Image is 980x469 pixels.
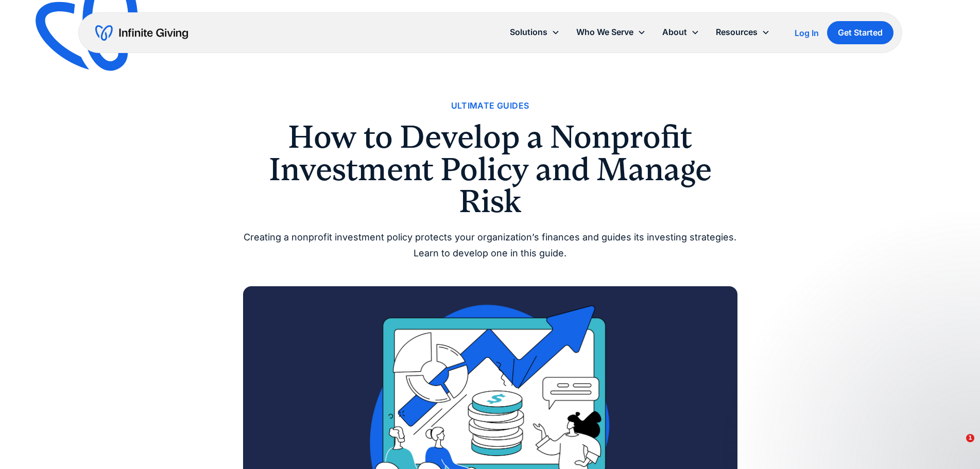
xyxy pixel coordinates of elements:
[945,434,970,459] iframe: Intercom live chat
[95,25,188,41] a: home
[568,21,654,43] div: Who We Serve
[708,21,778,43] div: Resources
[243,121,737,217] h1: How to Develop a Nonprofit Investment Policy and Manage Risk
[451,99,529,113] a: Ultimate Guides
[795,27,819,39] a: Log In
[827,21,893,44] a: Get Started
[966,434,974,442] span: 1
[502,21,568,43] div: Solutions
[510,25,547,39] div: Solutions
[243,230,737,261] div: Creating a nonprofit investment policy protects your organization’s finances and guides its inves...
[716,25,758,39] div: Resources
[795,29,819,37] div: Log In
[576,25,633,39] div: Who We Serve
[654,21,708,43] div: About
[662,25,687,39] div: About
